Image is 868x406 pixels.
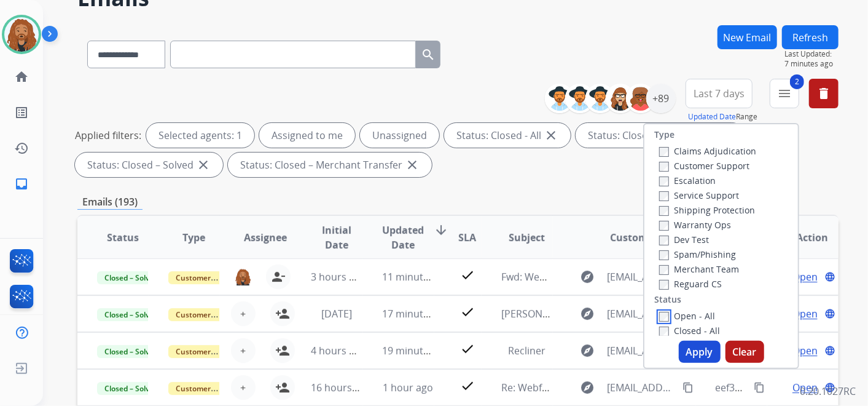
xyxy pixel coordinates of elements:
div: Assigned to me [259,123,355,148]
button: Updated Date [688,112,736,122]
span: 3 hours ago [311,270,366,284]
p: Applied filters: [75,128,141,143]
div: Unassigned [360,123,439,148]
button: + [231,338,256,363]
input: Spam/Phishing [659,250,669,260]
span: 17 minutes ago [383,307,454,320]
input: Closed - All [659,327,669,336]
label: Shipping Protection [659,204,755,216]
label: Spam/Phishing [659,249,736,260]
span: Open [792,269,818,284]
span: Open [792,306,818,321]
mat-icon: explore [580,306,595,321]
label: Warranty Ops [659,219,731,231]
span: SLA [458,230,476,245]
mat-icon: check [460,304,475,319]
span: Last 7 days [694,91,745,96]
input: Service Support [659,191,669,201]
mat-icon: language [824,345,835,356]
div: Status: Closed – Solved [75,153,223,177]
mat-icon: search [421,47,436,62]
span: Closed – Solved [97,271,165,284]
div: Status: Closed - All [444,123,571,148]
input: Escalation [659,177,669,186]
span: Closed – Solved [97,382,165,395]
span: Customer Support [168,382,248,395]
span: Customer [610,230,658,245]
label: Closed - All [659,325,720,336]
mat-icon: person_add [275,380,290,395]
mat-icon: explore [580,343,595,358]
mat-icon: language [824,271,835,282]
span: Customer Support [168,308,248,321]
label: Reguard CS [659,278,722,290]
span: Status [107,230,139,245]
mat-icon: check [460,341,475,356]
span: + [240,380,246,395]
mat-icon: menu [777,86,792,101]
button: 2 [770,79,799,108]
span: Initial Date [311,223,362,252]
label: Type [654,129,674,141]
div: +89 [646,84,676,113]
span: [DATE] [321,307,352,320]
button: Clear [725,341,764,363]
mat-icon: close [544,128,558,143]
mat-icon: language [824,382,835,393]
mat-icon: history [14,141,29,156]
span: Assignee [244,230,287,245]
input: Claims Adjudication [659,147,669,157]
input: Warranty Ops [659,221,669,231]
mat-icon: close [405,157,420,172]
div: Status: Closed – Merchant Transfer [228,153,432,177]
label: Customer Support [659,160,749,172]
span: Subject [509,230,545,245]
button: Last 7 days [686,79,753,108]
span: Closed – Solved [97,345,165,358]
span: Re: Webform from [EMAIL_ADDRESS][DOMAIN_NAME] on [DATE] [501,381,796,394]
mat-icon: content_copy [682,382,694,393]
mat-icon: check [460,268,475,282]
div: Selected agents: 1 [146,123,254,148]
div: Status: Closed - Unresolved [576,123,745,148]
mat-icon: inbox [14,177,29,191]
img: agent-avatar [235,268,251,286]
span: 2 [790,74,804,89]
span: 16 hours ago [311,381,372,394]
th: Action [767,216,839,259]
span: [EMAIL_ADDRESS][DOMAIN_NAME] [607,380,675,395]
mat-icon: arrow_downward [434,223,449,237]
label: Open - All [659,310,715,322]
mat-icon: close [196,157,211,172]
mat-icon: home [14,70,29,84]
button: + [231,301,256,326]
span: Updated Date [383,223,424,252]
input: Customer Support [659,162,669,172]
input: Open - All [659,312,669,322]
span: Closed – Solved [97,308,165,321]
label: Dev Test [659,234,709,245]
span: 11 minutes ago [383,270,454,284]
label: Merchant Team [659,263,739,275]
span: [EMAIL_ADDRESS][DOMAIN_NAME] [607,306,675,321]
input: Merchant Team [659,265,669,275]
button: Refresh [782,25,839,49]
button: Apply [679,341,721,363]
mat-icon: person_remove [271,269,286,284]
mat-icon: list_alt [14,105,29,120]
span: + [240,306,246,321]
p: 0.20.1027RC [800,384,856,399]
span: 7 minutes ago [784,59,839,69]
button: + [231,375,256,400]
input: Shipping Protection [659,206,669,216]
span: Customer Support [168,271,248,284]
mat-icon: check [460,378,475,393]
label: Service Support [659,189,739,201]
label: Escalation [659,175,716,186]
label: Claims Adjudication [659,145,756,157]
mat-icon: explore [580,269,595,284]
input: Dev Test [659,236,669,245]
span: [PERSON_NAME] proof of doors [501,307,647,320]
span: + [240,343,246,358]
span: Range [688,111,757,122]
